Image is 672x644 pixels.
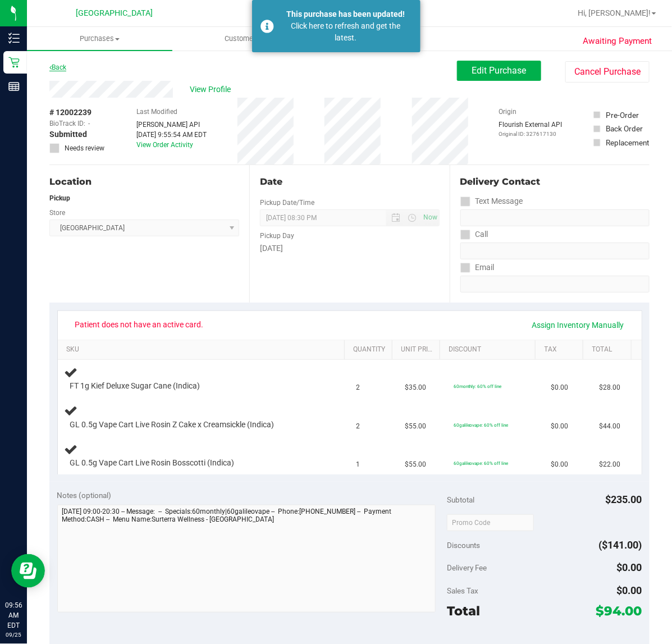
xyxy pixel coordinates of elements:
[136,120,207,130] div: [PERSON_NAME] API
[454,383,502,389] span: 60monthly: 60% off line
[70,458,235,468] span: GL 0.5g Vape Cart Live Rosin Bosscotti (Indica)
[88,118,90,129] span: -
[600,459,621,470] span: $22.00
[172,27,318,51] a: Customers
[260,243,439,254] div: [DATE]
[173,34,317,44] span: Customers
[551,459,568,470] span: $0.00
[70,381,200,391] span: FT 1g Kief Deluxe Sugar Cane (Indica)
[447,603,480,619] span: Total
[65,143,104,153] span: Needs review
[8,57,20,68] inline-svg: Retail
[600,382,621,393] span: $28.00
[447,535,480,555] span: Discounts
[565,61,650,83] button: Cancel Purchase
[460,259,495,276] label: Email
[460,193,523,209] label: Text Message
[280,20,412,44] div: Click here to refresh and get the latest.
[68,316,211,334] span: Patient does not have an active card.
[49,175,239,189] div: Location
[76,8,153,18] span: [GEOGRAPHIC_DATA]
[57,491,112,500] span: Notes (optional)
[600,421,621,432] span: $44.00
[596,603,642,619] span: $94.00
[460,209,650,226] input: Format: (999) 999-9999
[353,345,387,354] a: Quantity
[356,421,360,432] span: 2
[136,107,177,117] label: Last Modified
[454,460,509,466] span: 60galileovape: 60% off line
[606,109,639,121] div: Pre-Order
[66,345,340,354] a: SKU
[447,586,478,595] span: Sales Tax
[49,208,65,218] label: Store
[49,63,66,71] a: Back
[551,421,568,432] span: $0.00
[525,316,632,335] a: Assign Inventory Manually
[405,421,426,432] span: $55.00
[356,459,360,470] span: 1
[136,141,193,149] a: View Order Activity
[472,65,527,76] span: Edit Purchase
[606,123,643,134] div: Back Order
[447,563,487,572] span: Delivery Fee
[460,226,488,243] label: Call
[260,198,314,208] label: Pickup Date/Time
[49,194,70,202] strong: Pickup
[449,345,532,354] a: Discount
[70,419,275,430] span: GL 0.5g Vape Cart Live Rosin Z Cake x Creamsickle (Indica)
[499,107,517,117] label: Origin
[454,422,509,428] span: 60galileovape: 60% off line
[583,35,652,48] span: Awaiting Payment
[617,584,642,596] span: $0.00
[49,129,87,140] span: Submitted
[260,175,439,189] div: Date
[190,84,235,95] span: View Profile
[8,33,20,44] inline-svg: Inventory
[136,130,207,140] div: [DATE] 9:55:54 AM EDT
[545,345,579,354] a: Tax
[578,8,651,17] span: Hi, [PERSON_NAME]!
[49,107,92,118] span: # 12002239
[599,539,642,551] span: ($141.00)
[499,120,563,138] div: Flourish External API
[49,118,85,129] span: BioTrack ID:
[260,231,294,241] label: Pickup Day
[447,514,534,531] input: Promo Code
[8,81,20,92] inline-svg: Reports
[280,8,412,20] div: This purchase has been updated!
[405,382,426,393] span: $35.00
[356,382,360,393] span: 2
[27,34,172,44] span: Purchases
[457,61,541,81] button: Edit Purchase
[460,243,650,259] input: Format: (999) 999-9999
[592,345,627,354] a: Total
[447,495,474,504] span: Subtotal
[5,600,22,631] p: 09:56 AM EDT
[11,554,45,588] iframe: Resource center
[460,175,650,189] div: Delivery Contact
[606,494,642,505] span: $235.00
[27,27,172,51] a: Purchases
[5,631,22,639] p: 09/25
[401,345,436,354] a: Unit Price
[551,382,568,393] span: $0.00
[499,130,563,138] p: Original ID: 327617130
[606,137,649,148] div: Replacement
[617,561,642,573] span: $0.00
[405,459,426,470] span: $55.00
